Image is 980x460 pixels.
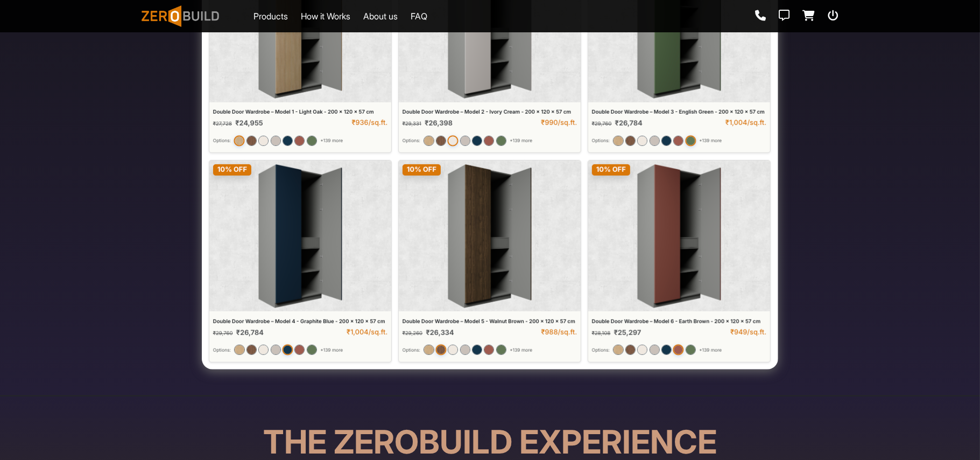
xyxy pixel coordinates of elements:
[142,5,220,27] img: ZeroBuild logo
[411,10,427,23] a: FAQ
[828,10,839,22] a: Logout
[253,10,288,23] a: Products
[301,10,350,23] a: How it Works
[363,10,398,23] a: About us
